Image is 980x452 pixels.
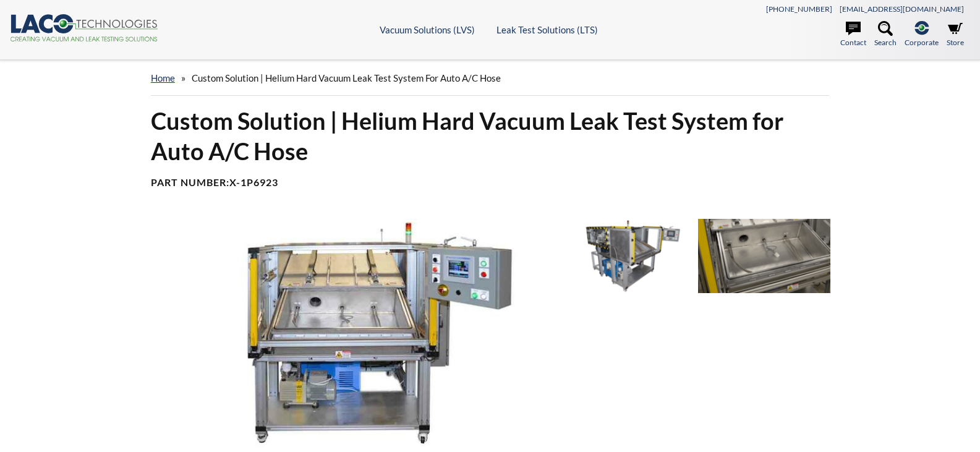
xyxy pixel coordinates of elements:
a: Contact [840,21,866,48]
b: X-1P6923 [229,176,278,188]
h4: Part Number: [151,176,830,189]
img: Leak test system for refrigeration hose assemblies, front view [143,219,550,447]
img: Closeup of large stainless steel rectangular vacuum chamber with open door built to leak test A/C... [698,219,830,293]
span: Corporate [905,36,939,48]
a: [PHONE_NUMBER] [766,4,832,14]
a: Vacuum Solutions (LVS) [380,24,475,35]
h1: Custom Solution | Helium Hard Vacuum Leak Test System for Auto A/C Hose [151,106,830,167]
a: home [151,72,175,83]
a: Leak Test Solutions (LTS) [496,24,598,35]
div: » [151,61,830,96]
a: Search [874,21,897,48]
img: Isometric view of cart-mounted leak test system with large stainless steel rectangular vacuum cha... [560,219,692,293]
span: Custom Solution | Helium Hard Vacuum Leak Test System for Auto A/C Hose [192,72,501,83]
a: [EMAIL_ADDRESS][DOMAIN_NAME] [840,4,964,14]
a: Store [947,21,964,48]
